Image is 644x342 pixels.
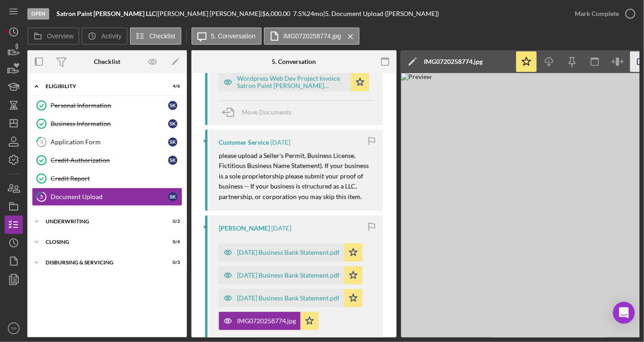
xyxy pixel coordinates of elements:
[47,32,73,40] label: Overview
[46,219,157,224] div: Underwriting
[94,58,120,65] div: Checklist
[32,188,182,206] a: 5Document Uploadsk
[46,84,157,89] div: Eligibility
[242,108,292,116] span: Move Documents
[219,73,369,91] button: Wordpress Web Dev Project Invoice Satron Paint [PERSON_NAME] LLC.pdf
[11,326,16,331] text: TP
[32,151,182,169] a: Credit Authorizationsk
[168,137,177,147] div: s k
[262,10,293,17] div: $6,000.00
[613,302,635,324] div: Open Intercom Messenger
[237,272,340,279] div: [DATE] Business Bank Statement.pdf
[219,312,319,330] button: IMG0720258774.jpg
[158,10,262,17] div: [PERSON_NAME] [PERSON_NAME] |
[237,75,346,89] div: Wordpress Web Dev Project Invoice Satron Paint [PERSON_NAME] LLC.pdf
[149,32,175,40] label: Checklist
[32,133,182,151] a: 3Application Formsk
[51,175,182,182] div: Credit Report
[293,10,307,17] div: 7.5 %
[32,169,182,188] a: Credit Report
[51,138,168,146] div: Application Form
[237,249,340,256] div: [DATE] Business Bank Statement.pdf
[46,260,157,265] div: Disbursing & Servicing
[168,119,177,128] div: s k
[168,192,177,201] div: s k
[168,101,177,110] div: s k
[168,156,177,165] div: s k
[101,32,121,40] label: Activity
[566,5,639,23] button: Mark Complete
[46,239,157,245] div: Closing
[164,84,180,89] div: 4 / 6
[272,58,316,65] div: 5. Conversation
[237,317,296,325] div: IMG0720258774.jpg
[191,27,262,45] button: 5. Conversation
[51,102,168,109] div: Personal Information
[219,243,362,262] button: [DATE] Business Bank Statement.pdf
[270,139,290,146] time: 2025-08-05 19:10
[27,8,49,20] div: Open
[219,152,370,200] mark: please upload a Seller's Permit, Business License, Fictitious Business Name Statement). If your b...
[307,10,323,17] div: 24 mo
[32,96,182,115] a: Personal Informationsk
[219,139,269,146] div: Customer Service
[130,27,181,45] button: Checklist
[424,58,483,65] div: IMG0720258774.jpg
[164,219,180,224] div: 0 / 2
[40,139,43,145] tspan: 3
[219,101,301,124] button: Move Documents
[264,27,360,45] button: IMG0720258774.jpg
[237,295,340,302] div: [DATE] Business Bank Statement.pdf
[57,10,156,17] b: Satron Paint [PERSON_NAME] LLC
[51,157,168,164] div: Credit Authorization
[219,289,362,307] button: [DATE] Business Bank Statement.pdf
[164,260,180,265] div: 0 / 3
[575,5,619,23] div: Mark Complete
[27,27,79,45] button: Overview
[219,225,270,232] div: [PERSON_NAME]
[57,10,158,17] div: |
[283,32,341,40] label: IMG0720258774.jpg
[51,193,168,200] div: Document Upload
[211,32,256,40] label: 5. Conversation
[32,115,182,133] a: Business Informationsk
[51,120,168,127] div: Business Information
[40,194,43,200] tspan: 5
[271,225,291,232] time: 2025-07-22 17:07
[323,10,439,17] div: | 5. Document Upload ([PERSON_NAME])
[164,239,180,245] div: 0 / 4
[82,27,127,45] button: Activity
[5,319,23,337] button: TP
[219,266,362,284] button: [DATE] Business Bank Statement.pdf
